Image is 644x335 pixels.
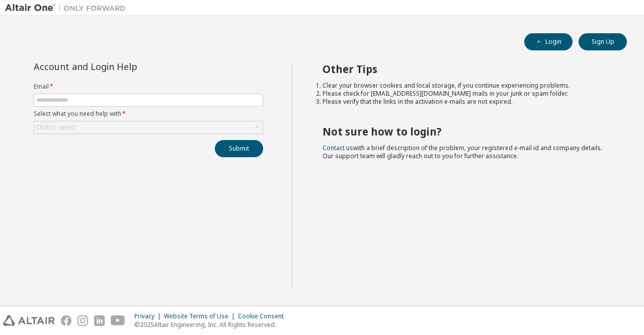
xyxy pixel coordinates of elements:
img: facebook.svg [61,315,71,326]
div: Click to select [36,123,75,131]
p: © 2025 Altair Engineering, Inc. All Rights Reserved. [134,320,290,329]
label: Email [34,83,263,91]
span: with a brief description of the problem, your registered e-mail id and company details. Our suppo... [323,144,602,160]
button: Login [524,33,573,50]
button: Sign Up [579,33,627,50]
div: Privacy [134,312,164,320]
button: Submit [215,140,263,157]
li: Please verify that the links in the activation e-mails are not expired. [323,98,609,106]
h2: Other Tips [323,62,609,76]
div: Account and Login Help [34,62,217,71]
label: Select what you need help with [34,110,263,118]
div: Click to select [34,121,263,133]
img: youtube.svg [111,315,125,326]
img: Altair One [5,3,131,13]
a: Contact us [323,144,353,152]
h2: Not sure how to login? [323,125,609,138]
li: Clear your browser cookies and local storage, if you continue experiencing problems. [323,82,609,90]
div: Website Terms of Use [164,312,238,320]
li: Please check for [EMAIL_ADDRESS][DOMAIN_NAME] mails in your junk or spam folder. [323,90,609,98]
div: Cookie Consent [238,312,290,320]
img: instagram.svg [77,315,88,326]
img: altair_logo.svg [3,315,55,326]
img: linkedin.svg [94,315,105,326]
